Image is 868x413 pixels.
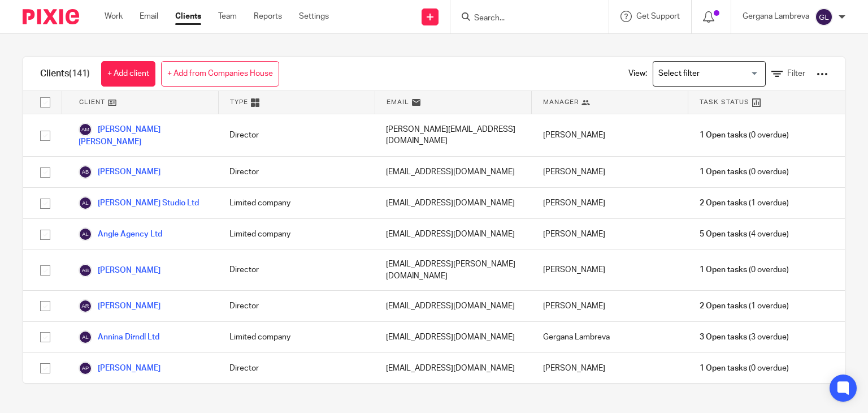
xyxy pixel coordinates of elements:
[700,166,789,178] span: (0 overdue)
[79,362,92,375] img: svg%3E
[79,299,160,313] a: [PERSON_NAME]
[532,188,688,218] div: [PERSON_NAME]
[375,219,531,249] div: [EMAIL_ADDRESS][DOMAIN_NAME]
[700,229,747,240] span: 5 Open tasks
[254,11,282,22] a: Reports
[79,165,92,179] img: svg%3E
[473,14,575,24] input: Search
[79,264,92,277] img: svg%3E
[79,196,92,210] img: svg%3E
[815,8,833,26] img: svg%3E
[700,363,789,374] span: (0 overdue)
[375,188,531,218] div: [EMAIL_ADDRESS][DOMAIN_NAME]
[79,330,92,344] img: svg%3E
[387,97,409,107] span: Email
[700,332,789,343] span: (3 overdue)
[375,322,531,352] div: [EMAIL_ADDRESS][DOMAIN_NAME]
[69,69,90,78] span: (141)
[218,11,237,22] a: Team
[79,227,92,241] img: svg%3E
[532,250,688,290] div: [PERSON_NAME]
[218,353,375,384] div: Director
[218,219,375,249] div: Limited company
[654,64,759,84] input: Search for option
[375,157,531,187] div: [EMAIL_ADDRESS][DOMAIN_NAME]
[532,322,688,352] div: Gergana Lambreva
[140,11,158,22] a: Email
[375,353,531,384] div: [EMAIL_ADDRESS][DOMAIN_NAME]
[700,197,747,209] span: 2 Open tasks
[700,264,789,276] span: (0 overdue)
[218,188,375,218] div: Limited company
[700,363,747,374] span: 1 Open tasks
[700,97,749,107] span: Task Status
[34,92,56,113] input: Select all
[79,196,199,210] a: [PERSON_NAME] Studio Ltd
[79,362,160,375] a: [PERSON_NAME]
[700,197,789,209] span: (1 overdue)
[79,330,159,344] a: Annina Dirndl Ltd
[532,219,688,249] div: [PERSON_NAME]
[700,300,789,312] span: (1 overdue)
[79,299,92,313] img: svg%3E
[101,61,155,87] a: + Add client
[299,11,329,22] a: Settings
[700,264,747,276] span: 1 Open tasks
[79,264,160,277] a: [PERSON_NAME]
[230,97,248,107] span: Type
[700,130,789,141] span: (0 overdue)
[218,291,375,321] div: Director
[218,114,375,156] div: Director
[175,11,201,22] a: Clients
[532,353,688,384] div: [PERSON_NAME]
[218,250,375,290] div: Director
[218,322,375,352] div: Limited company
[105,11,123,22] a: Work
[611,57,828,91] div: View:
[375,291,531,321] div: [EMAIL_ADDRESS][DOMAIN_NAME]
[743,11,809,22] p: Gergana Lambreva
[532,291,688,321] div: [PERSON_NAME]
[636,12,680,20] span: Get Support
[543,97,579,107] span: Manager
[218,157,375,187] div: Director
[700,166,747,178] span: 1 Open tasks
[161,61,279,87] a: + Add from Companies House
[79,97,105,107] span: Client
[79,227,162,241] a: Angle Agency Ltd
[79,123,207,148] a: [PERSON_NAME] [PERSON_NAME]
[653,61,766,87] div: Search for option
[787,70,805,78] span: Filter
[23,9,79,24] img: Pixie
[79,123,92,136] img: svg%3E
[375,250,531,290] div: [EMAIL_ADDRESS][PERSON_NAME][DOMAIN_NAME]
[40,68,90,80] h1: Clients
[375,114,531,156] div: [PERSON_NAME][EMAIL_ADDRESS][DOMAIN_NAME]
[700,229,789,240] span: (4 overdue)
[700,300,747,312] span: 2 Open tasks
[700,332,747,343] span: 3 Open tasks
[532,157,688,187] div: [PERSON_NAME]
[532,114,688,156] div: [PERSON_NAME]
[79,165,160,179] a: [PERSON_NAME]
[700,130,747,141] span: 1 Open tasks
